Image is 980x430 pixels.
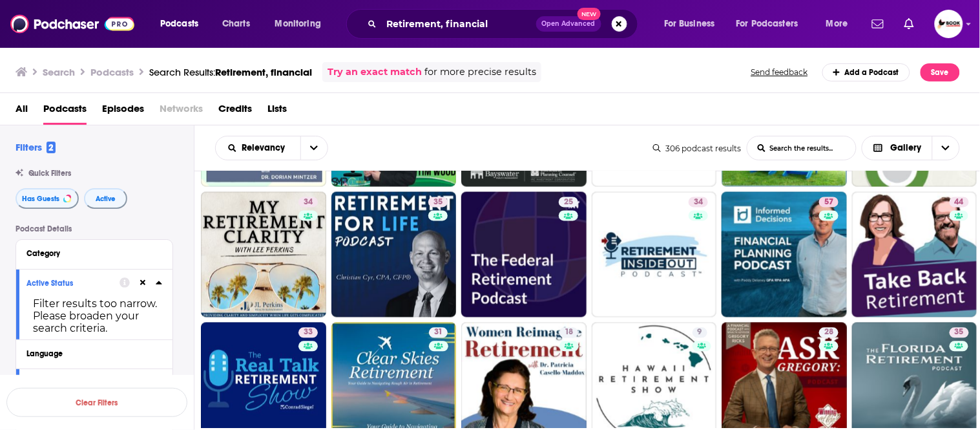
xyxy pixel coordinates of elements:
span: For Business [664,15,715,33]
span: 35 [433,197,443,210]
a: 57 [819,197,839,208]
span: Active [96,195,116,202]
a: Lists [267,98,287,125]
a: 44 [950,197,969,208]
span: Monitoring [275,15,321,33]
span: Charts [222,15,250,33]
a: 33 [298,328,318,338]
span: 18 [565,327,573,339]
button: Active [84,188,127,209]
a: Show notifications dropdown [899,13,919,35]
a: 44 [852,192,977,317]
a: 35 [428,197,448,208]
p: Podcast Details [16,224,173,233]
span: Open Advanced [542,21,596,27]
button: open menu [266,14,338,34]
a: 34 [201,192,326,317]
a: 25 [461,192,587,317]
button: Choose View [862,136,961,160]
button: open menu [300,136,328,160]
a: Show notifications dropdown [867,13,889,35]
a: Podcasts [43,98,87,125]
button: open menu [216,144,300,153]
button: Has Guests [26,374,120,391]
span: Has Guests [22,195,59,202]
div: Search Results: [149,66,312,78]
button: Clear Filters [6,388,187,417]
a: 31 [429,328,448,338]
a: 34 [298,197,318,208]
a: 35 [331,192,457,317]
span: Relevancy [242,144,290,153]
button: Open AdvancedNew [536,16,601,32]
a: 34 [592,192,717,317]
span: 44 [955,197,964,210]
a: Episodes [102,98,144,125]
a: 28 [819,328,839,338]
h3: Search [43,66,75,78]
h2: Choose List sort [215,136,328,160]
a: Charts [214,14,258,34]
span: More [826,15,848,33]
button: open menu [655,14,731,34]
span: 2 [47,142,56,153]
span: 34 [694,197,703,210]
a: 9 [693,328,707,338]
span: Logged in as BookLaunchers [935,10,963,38]
span: Podcasts [160,15,198,33]
img: Podchaser - Follow, Share and Rate Podcasts [10,12,134,36]
img: User Profile [935,10,963,38]
span: 35 [955,327,964,339]
button: Has Guests [16,188,79,209]
a: Search Results:Retirement, financial [149,66,312,78]
span: For Podcasters [736,15,798,33]
button: open menu [817,14,864,34]
div: Active Status [26,279,111,288]
a: 57 [722,192,847,317]
span: Networks [160,98,203,125]
button: open menu [728,14,817,34]
button: Save [921,63,960,81]
a: 25 [559,197,578,208]
button: Show profile menu [935,10,963,38]
span: 34 [304,197,313,210]
div: Language [26,349,154,358]
span: New [578,8,601,20]
button: Category [26,245,162,261]
span: 57 [824,197,833,210]
input: Search podcasts, credits, & more... [382,14,536,34]
span: Quick Filters [28,169,71,178]
div: Category [26,249,154,258]
div: 306 podcast results [653,144,742,153]
span: 28 [824,327,833,339]
span: 33 [304,327,313,339]
a: Add a Podcast [822,63,911,81]
a: All [16,98,28,125]
a: 35 [950,328,969,338]
h3: Podcasts [90,66,134,78]
span: 31 [434,327,443,339]
a: 34 [689,197,708,208]
button: open menu [151,14,215,34]
button: Send feedback [747,67,812,78]
a: Credits [218,98,252,125]
button: Active Status [26,275,120,291]
span: 9 [698,327,702,339]
span: for more precise results [424,65,536,80]
a: 18 [559,328,578,338]
h2: Filters [16,141,56,153]
span: 25 [564,197,573,210]
span: Retirement, financial [215,66,312,78]
button: Language [26,345,162,361]
span: Gallery [891,144,922,153]
div: Search podcasts, credits, & more... [359,9,651,39]
div: Filter results too narrow. Please broaden your search criteria. [26,297,162,334]
a: Try an exact match [328,65,422,80]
